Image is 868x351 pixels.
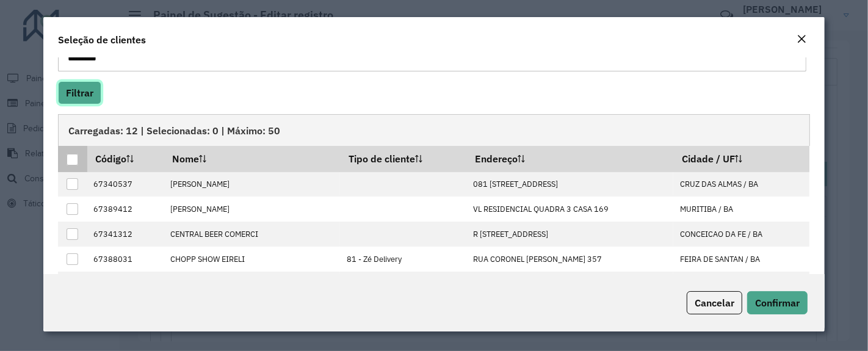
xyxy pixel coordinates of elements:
td: FEIRA DE SANTAN / BA [673,247,809,272]
td: CENTRAL BEER COMERCI [164,222,341,247]
td: MURITIBA / BA [673,197,809,222]
td: R [STREET_ADDRESS][PERSON_NAME] [466,272,673,297]
td: 67340537 [87,172,164,197]
td: 67341312 [87,222,164,247]
button: Filtrar [58,81,101,104]
button: Close [793,32,810,48]
th: Cidade / UF [673,146,809,172]
th: Endereço [466,146,673,172]
th: Tipo de cliente [340,146,466,172]
em: Fechar [797,34,806,44]
td: CONCEICAO DA FE / BA [673,222,809,247]
span: Cancelar [695,297,734,309]
td: CRUZ DAS ALMAS / BA [673,272,809,297]
td: 81 - Zé Delivery [340,272,466,297]
td: [PERSON_NAME] [164,172,341,197]
td: 67389412 [87,197,164,222]
div: Carregadas: 12 | Selecionadas: 0 | Máximo: 50 [58,114,810,146]
td: DISK REG COMERCIAL D [164,272,341,297]
th: Código [87,146,164,172]
td: 81 - Zé Delivery [340,247,466,272]
td: RUA CORONEL [PERSON_NAME] 357 [466,247,673,272]
button: Cancelar [687,291,742,314]
td: 67388031 [87,247,164,272]
h4: Seleção de clientes [58,32,146,47]
td: [PERSON_NAME] [164,197,341,222]
td: VL RESIDENCIAL QUADRA 3 CASA 169 [466,197,673,222]
td: R [STREET_ADDRESS] [466,222,673,247]
td: 081 [STREET_ADDRESS] [466,172,673,197]
span: Confirmar [755,297,800,309]
th: Nome [164,146,341,172]
td: 67335959 [87,272,164,297]
td: CRUZ DAS ALMAS / BA [673,172,809,197]
button: Confirmar [747,291,808,314]
td: CHOPP SHOW EIRELI [164,247,341,272]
